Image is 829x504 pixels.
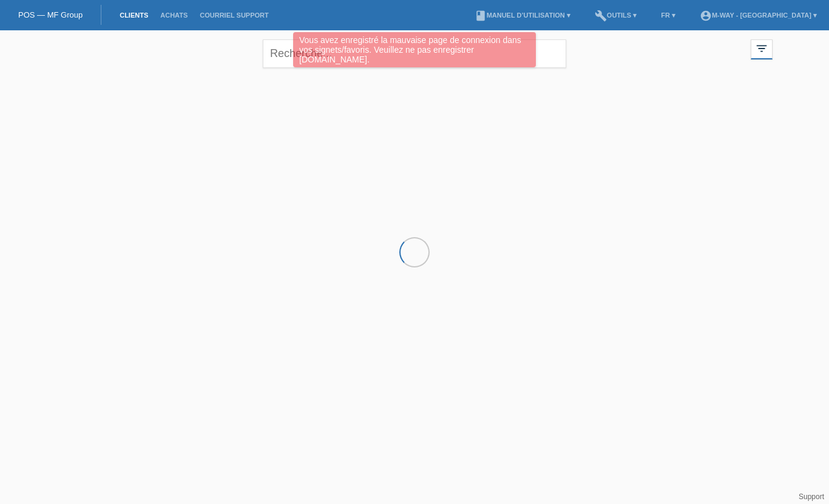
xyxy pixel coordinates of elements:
[595,10,607,22] i: build
[194,12,274,19] a: Courriel Support
[113,12,154,19] a: Clients
[469,12,577,19] a: bookManuel d’utilisation ▾
[475,10,487,22] i: book
[293,32,536,67] div: Vous avez enregistré la mauvaise page de connexion dans vos signets/favoris. Veuillez ne pas enre...
[694,12,823,19] a: account_circlem-way - [GEOGRAPHIC_DATA] ▾
[799,492,824,501] a: Support
[589,12,643,19] a: buildOutils ▾
[154,12,194,19] a: Achats
[700,10,712,22] i: account_circle
[755,42,768,55] i: filter_list
[18,10,83,19] a: POS — MF Group
[655,12,682,19] a: FR ▾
